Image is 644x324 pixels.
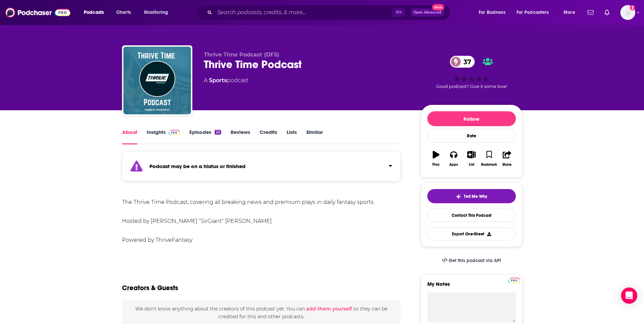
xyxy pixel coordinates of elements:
span: Thrive Time Podcast (DFS) [204,51,279,58]
strong: Podcast may be on a hiatus or finished [149,163,245,169]
img: Podchaser Pro [168,130,180,135]
div: Open Intercom Messenger [621,287,637,304]
button: tell me why sparkleTell Me Why [427,189,516,203]
a: Get this podcast via API [436,252,507,269]
a: Similar [306,129,323,144]
button: open menu [559,7,583,18]
button: add them yourself [306,306,352,311]
span: Charts [116,8,131,17]
a: InsightsPodchaser Pro [147,129,180,144]
a: Episodes22 [189,129,221,144]
a: Credits [260,129,277,144]
span: Open Advanced [413,11,442,14]
span: New [432,4,444,10]
span: ⌘ K [392,8,405,17]
span: We don't know anything about the creators of this podcast yet . You can so they can be credited f... [135,306,387,319]
a: About [122,129,137,144]
button: Share [498,146,516,171]
a: Sports [209,77,227,84]
a: Charts [112,7,135,18]
button: Open AdvancedNew [410,8,445,17]
a: Show notifications dropdown [602,7,612,18]
div: 22 [215,130,221,135]
button: open menu [512,7,559,18]
button: Follow [427,111,516,126]
svg: Add a profile image [630,5,635,10]
button: open menu [139,7,177,18]
div: Rate [427,129,516,143]
div: The Thrive Time Podcast, covering all breaking news and premium plays in daily fantasy sports. Ho... [122,198,401,245]
span: Get this podcast via API [449,258,501,263]
a: Pro website [508,277,520,283]
h2: Creators & Guests [122,284,178,292]
button: Play [427,146,445,171]
span: For Business [479,8,505,17]
section: Click to expand status details [122,155,401,181]
button: Apps [445,146,462,171]
img: User Profile [620,5,635,20]
div: Play [432,163,439,167]
img: Thrive Time Podcast [123,47,191,114]
img: tell me why sparkle [456,194,461,199]
a: Reviews [231,129,250,144]
button: open menu [474,7,514,18]
div: Share [502,163,511,167]
a: Lists [287,129,297,144]
button: Show profile menu [620,5,635,20]
span: 37 [457,56,475,68]
input: Search podcasts, credits, & more... [215,7,392,18]
a: 37 [450,56,475,68]
span: Monitoring [144,8,168,17]
button: open menu [79,7,113,18]
button: List [462,146,480,171]
div: A podcast [204,76,248,85]
button: Bookmark [480,146,498,171]
img: Podchaser - Follow, Share and Rate Podcasts [5,6,70,19]
button: Export One-Sheet [427,227,516,240]
label: My Notes [427,281,516,293]
span: More [564,8,575,17]
span: Good podcast? Give it some love! [436,84,507,89]
div: 37Good podcast? Give it some love! [421,51,522,93]
span: Tell Me Why [464,194,487,199]
div: List [469,163,474,167]
img: Podchaser Pro [508,278,520,283]
div: Apps [449,163,458,167]
div: Search podcasts, credits, & more... [202,5,457,20]
div: Bookmark [481,163,497,167]
a: Contact This Podcast [427,209,516,222]
a: Show notifications dropdown [585,7,596,18]
span: Podcasts [84,8,104,17]
span: Logged in as megcassidy [620,5,635,20]
span: For Podcasters [517,8,549,17]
